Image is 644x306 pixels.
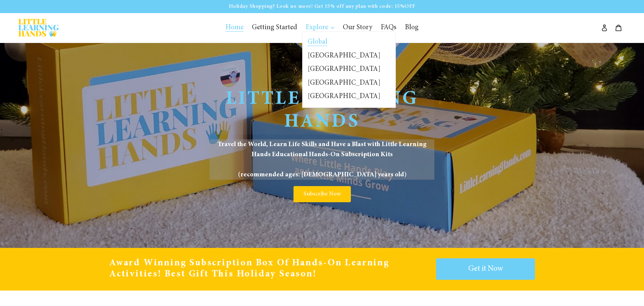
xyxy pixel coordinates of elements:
[303,49,385,63] a: [GEOGRAPHIC_DATA]
[306,24,328,32] span: Explore
[304,191,341,197] span: Subscribe Now
[226,90,418,132] span: Little Learning Hands
[308,93,380,100] span: [GEOGRAPHIC_DATA]
[293,186,351,202] a: Subscribe Now
[109,259,389,279] span: Award Winning Subscription Box of Hands-On Learning Activities! Best gift this Holiday Season!
[303,77,385,90] a: [GEOGRAPHIC_DATA]
[303,36,385,49] a: Global
[303,90,385,104] a: [GEOGRAPHIC_DATA]
[222,21,247,34] a: Home
[1,1,643,12] p: Holiday Shopping? Look no more! Get 15% off any plan with code: 15%OFF
[468,265,503,273] span: Get it Now
[339,21,376,34] a: Our Story
[308,66,380,73] span: [GEOGRAPHIC_DATA]
[303,63,385,77] a: [GEOGRAPHIC_DATA]
[401,21,422,34] a: Blog
[308,39,327,46] span: Global
[18,19,59,37] img: Little Learning Hands
[308,80,380,87] span: [GEOGRAPHIC_DATA]
[210,139,434,180] span: Travel the World, Learn Life Skills and Have a Blast with Little Learning Hands Educational Hands...
[302,21,338,34] button: Explore
[308,52,380,60] span: [GEOGRAPHIC_DATA]
[343,24,372,32] span: Our Story
[436,258,535,280] a: Get it Now
[249,21,301,34] a: Getting Started
[377,21,400,34] a: FAQs
[405,24,419,32] span: Blog
[225,24,244,32] span: Home
[381,24,396,32] span: FAQs
[252,24,297,32] span: Getting Started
